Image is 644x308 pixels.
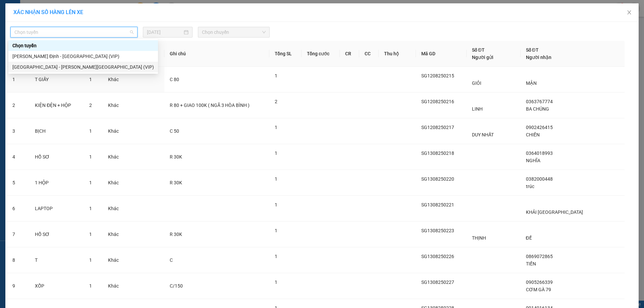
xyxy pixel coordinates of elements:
[7,93,30,118] td: 2
[526,184,534,189] span: trúc
[170,77,179,82] span: C 80
[275,254,277,259] span: 1
[30,170,84,196] td: 1 HỘP
[8,51,158,62] div: Bình Định - Sài Gòn (VIP)
[421,254,454,259] span: SG1308250226
[275,125,277,130] span: 1
[103,93,127,118] td: Khác
[202,27,266,37] span: Chọn chuyến
[30,222,84,247] td: HỒ SƠ
[170,154,182,160] span: R 30K
[275,202,277,207] span: 1
[421,202,454,207] span: SG1308250221
[147,28,182,36] input: 13/08/2025
[275,73,277,78] span: 1
[7,222,30,247] td: 7
[78,6,95,13] span: Nhận:
[421,125,454,130] span: SG1208250217
[78,6,132,21] div: [PERSON_NAME]
[30,144,84,170] td: HỒ SƠ
[416,41,467,67] th: Mã GD
[30,118,84,144] td: BỊCH
[359,41,379,67] th: CC
[7,247,30,273] td: 8
[7,170,30,196] td: 5
[526,80,537,86] span: MẬN
[7,41,30,67] th: STT
[421,150,454,156] span: SG1308250218
[472,55,493,60] span: Người gửi
[275,228,277,233] span: 1
[14,27,133,37] span: Chọn tuyến
[7,67,30,93] td: 1
[526,176,553,182] span: 0382000448
[526,47,539,53] span: Số ĐT
[7,196,30,222] td: 6
[170,232,182,237] span: R 30K
[526,209,583,215] span: KHẢI [GEOGRAPHIC_DATA]
[526,235,532,241] span: ĐỀ
[170,103,250,108] span: R 80 + GIAO 100K ( NGÃ 3 HÒA BÌNH )
[30,67,84,93] td: T GIẤY
[421,176,454,182] span: SG1308250220
[7,273,30,299] td: 9
[472,106,483,112] span: LINH
[526,55,551,60] span: Người nhận
[89,206,92,211] span: 1
[30,93,84,118] td: KIỆN ĐỆN + HỘP
[275,280,277,285] span: 1
[103,118,127,144] td: Khác
[89,103,92,108] span: 2
[472,80,481,86] span: GIỎI
[627,10,632,15] span: close
[170,128,179,134] span: C 50
[472,47,485,53] span: Số ĐT
[103,67,127,93] td: Khác
[421,73,454,78] span: SG1208250215
[7,118,30,144] td: 3
[89,77,92,82] span: 1
[269,41,302,67] th: Tổng SL
[103,247,127,273] td: Khác
[170,283,183,289] span: C/150
[12,63,154,71] div: [GEOGRAPHIC_DATA] - [PERSON_NAME][GEOGRAPHIC_DATA] (VIP)
[30,273,84,299] td: XỐP
[13,9,83,15] span: XÁC NHẬN SỐ HÀNG LÊN XE
[89,283,92,289] span: 1
[103,222,127,247] td: Khác
[526,125,553,130] span: 0902426415
[302,41,340,67] th: Tổng cước
[275,150,277,156] span: 1
[526,99,553,104] span: 0363767774
[103,196,127,222] td: Khác
[6,6,16,13] span: Gửi:
[526,254,553,259] span: 0869072865
[103,273,127,299] td: Khác
[12,53,154,60] div: [PERSON_NAME] Định - [GEOGRAPHIC_DATA] (VIP)
[526,150,553,156] span: 0364018993
[340,41,359,67] th: CR
[421,228,454,233] span: SG1308250223
[421,99,454,104] span: SG1208250216
[526,280,553,285] span: 0905266339
[8,40,158,51] div: Chọn tuyến
[164,41,269,67] th: Ghi chú
[379,41,416,67] th: Thu hộ
[89,128,92,134] span: 1
[526,261,536,266] span: TIẾN
[30,196,84,222] td: LAPTOP
[6,6,74,21] div: [GEOGRAPHIC_DATA]
[7,144,30,170] td: 4
[89,154,92,160] span: 1
[6,43,132,51] div: Tên hàng: 1 TÚI ( : 1 )
[275,176,277,182] span: 1
[526,132,540,137] span: CHIẾN
[89,232,92,237] span: 1
[620,3,639,22] button: Close
[63,42,72,52] span: SL
[170,180,182,185] span: R 30K
[30,247,84,273] td: T
[89,257,92,263] span: 1
[472,132,494,137] span: DUY NHẤT
[8,62,158,72] div: Sài Gòn - Bình Định (VIP)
